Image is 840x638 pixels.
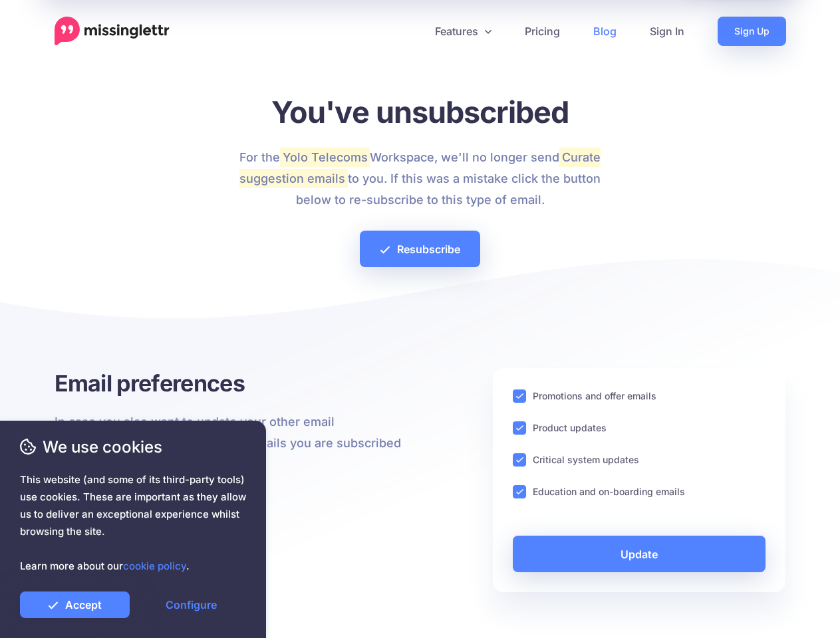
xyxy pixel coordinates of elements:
a: Configure [136,591,246,618]
label: Promotions and offer emails [533,388,656,403]
label: Critical system updates [533,452,639,467]
label: Product updates [533,420,607,435]
a: Sign Up [718,17,786,46]
a: Sign In [633,17,701,46]
mark: Curate suggestion emails [239,148,601,187]
label: Education and on-boarding emails [533,484,685,499]
p: In case you also want to update your other email preferences, below are the other emails you are ... [55,411,410,475]
h3: Email preferences [55,368,410,398]
a: Blog [577,17,633,46]
a: cookie policy [123,560,186,572]
span: This website (and some of its third-party tools) use cookies. These are important as they allow u... [20,471,246,575]
a: Pricing [508,17,577,46]
mark: Yolo Telecoms [280,148,370,166]
p: For the Workspace, we'll no longer send to you. If this was a mistake click the button below to r... [232,147,608,211]
a: Resubscribe [360,231,480,267]
a: Features [418,17,508,46]
a: Update [513,536,766,572]
span: We use cookies [20,435,246,459]
h1: You've unsubscribed [232,94,608,130]
a: Accept [20,591,130,618]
